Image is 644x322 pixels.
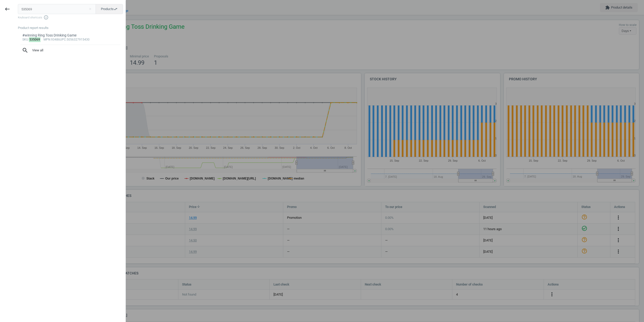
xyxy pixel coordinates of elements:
div: #winning Ring Toss Drinking Game [22,33,119,38]
span: Keyboard shortcuts [18,15,123,20]
button: Close [86,7,94,11]
button: searchView all [18,45,123,56]
button: keyboard_backspace [2,3,13,15]
i: swap_horiz [114,7,118,11]
div: : :93486 :5056327915430 [22,38,119,42]
i: search [22,47,28,54]
button: Productsswap_horiz [96,4,123,14]
span: View all [22,47,119,54]
span: Products [101,7,118,11]
i: info_outline [44,15,49,20]
div: Product report results [18,26,126,30]
span: mpn [44,38,50,41]
mark: 535069 [29,37,41,42]
span: upc [60,38,66,41]
span: sku [22,38,28,41]
i: keyboard_backspace [4,6,10,12]
input: Enter the SKU or product name [18,4,96,14]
